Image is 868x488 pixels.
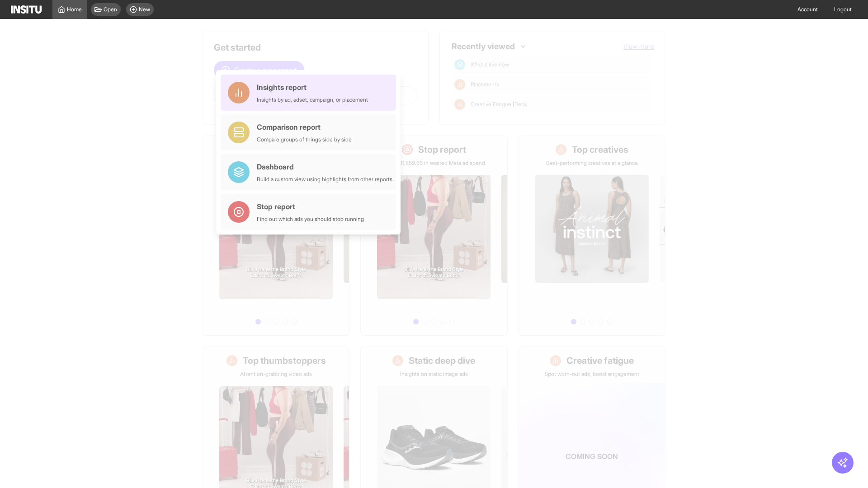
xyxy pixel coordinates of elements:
div: Find out which ads you should stop running [257,216,364,223]
div: Insights report [257,82,368,93]
span: New [139,6,150,13]
div: Compare groups of things side by side [257,136,352,143]
div: Insights by ad, adset, campaign, or placement [257,96,368,103]
span: Home [67,6,82,13]
div: Comparison report [257,122,352,132]
div: Build a custom view using highlights from other reports [257,176,392,183]
img: Logo [11,5,42,14]
div: Dashboard [257,161,392,172]
div: Stop report [257,201,364,212]
span: Open [104,6,117,13]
